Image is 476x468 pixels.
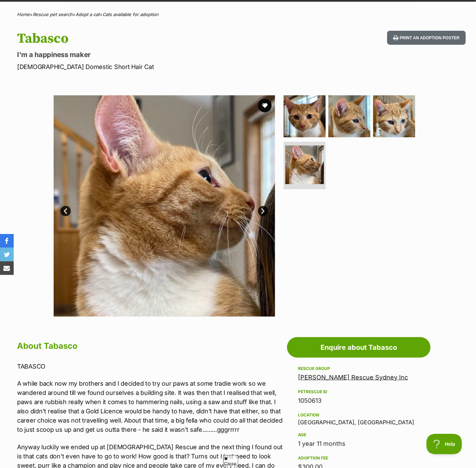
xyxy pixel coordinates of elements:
a: Next [258,206,268,216]
div: Rescue group [298,366,420,371]
img: Photo of Tabasco [373,95,415,137]
button: Print an adoption poster [387,31,466,45]
a: Adopt a cat [76,12,99,17]
div: Adoption fee [298,455,420,461]
span: Close [223,455,238,467]
img: Photo of Tabasco [328,95,370,137]
h2: About Tabasco [17,339,284,354]
img: Photo of Tabasco [284,95,326,137]
button: favourite [258,99,272,112]
p: A while back now my brothers and I decided to try our paws at some tradie work so we wandered aro... [17,379,284,434]
h1: Tabasco [17,31,290,46]
p: I'm a happiness maker [17,50,290,59]
div: Location [298,412,420,418]
a: Enquire about Tabasco [287,337,431,358]
iframe: Help Scout Beacon - Open [426,434,462,454]
a: Cats available for adoption [103,12,159,17]
img: Photo of Tabasco [54,95,275,317]
div: [GEOGRAPHIC_DATA], [GEOGRAPHIC_DATA] [298,411,420,425]
div: Age [298,432,420,438]
div: 1050613 [298,396,420,405]
a: Prev [60,206,71,216]
p: [DEMOGRAPHIC_DATA] Domestic Short Hair Cat [17,62,290,71]
a: Home [17,12,30,17]
p: TABASCO [17,362,284,371]
div: 1 year 11 months [298,439,420,449]
img: Photo of Tabasco [285,146,324,184]
a: [PERSON_NAME] Rescue Sydney Inc [298,374,408,381]
div: PetRescue ID [298,389,420,395]
a: Rescue pet search [33,12,72,17]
